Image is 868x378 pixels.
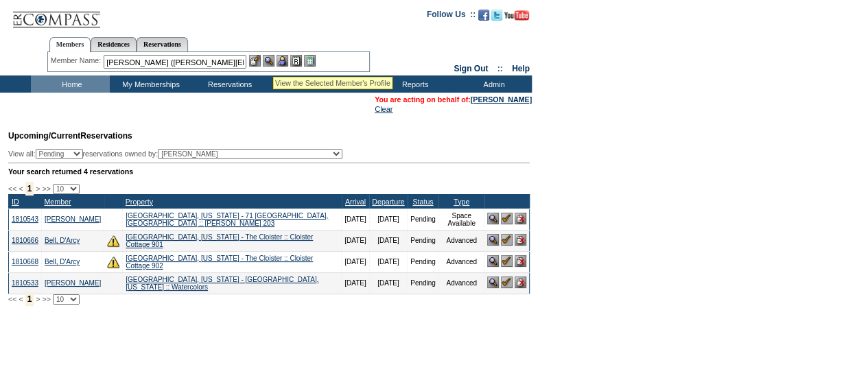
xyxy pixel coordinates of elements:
[189,75,268,93] td: Reservations
[290,55,302,67] img: Reservations
[454,64,488,73] a: Sign Out
[369,251,407,272] td: [DATE]
[107,256,119,268] img: There are insufficient days and/or tokens to cover this reservation
[126,212,328,227] a: [GEOGRAPHIC_DATA], [US_STATE] - 71 [GEOGRAPHIC_DATA], [GEOGRAPHIC_DATA] :: [PERSON_NAME] 203
[8,131,80,141] span: Upcoming/Current
[263,55,274,67] img: View
[515,234,526,246] img: Cancel Reservation
[501,234,513,246] img: Confirm Reservation
[268,75,374,93] td: Vacation Collection
[51,55,104,67] div: Member Name:
[497,64,503,73] span: ::
[438,251,484,272] td: Advanced
[277,55,288,67] img: Impersonate
[408,209,439,230] td: Pending
[45,237,80,244] a: Bell, D'Arcy
[375,105,392,113] a: Clear
[42,185,50,193] span: >>
[438,272,484,294] td: Advanced
[249,55,261,67] img: b_edit.gif
[126,276,318,291] a: [GEOGRAPHIC_DATA], [US_STATE] - [GEOGRAPHIC_DATA], [US_STATE] :: Watercolors
[8,131,132,141] span: Reservations
[345,198,366,206] a: Arrival
[126,255,313,270] a: [GEOGRAPHIC_DATA], [US_STATE] - The Cloister :: Cloister Cottage 902
[408,272,439,294] td: Pending
[12,258,38,265] a: 1810668
[501,276,513,288] img: Confirm Reservation
[45,215,101,223] a: [PERSON_NAME]
[19,185,23,193] span: <
[453,75,532,93] td: Admin
[25,292,34,306] span: 1
[512,64,530,73] a: Help
[478,10,489,21] img: Become our fan on Facebook
[12,237,38,244] a: 1810666
[91,37,137,51] a: Residences
[438,230,484,251] td: Advanced
[8,167,530,176] div: Your search returned 4 reservations
[342,209,369,230] td: [DATE]
[369,230,407,251] td: [DATE]
[471,95,532,104] a: [PERSON_NAME]
[19,295,23,303] span: <
[45,279,101,287] a: [PERSON_NAME]
[504,10,529,21] img: Subscribe to our YouTube Channel
[369,209,407,230] td: [DATE]
[487,234,499,246] img: View Reservation
[45,258,80,265] a: Bell, D'Arcy
[478,14,489,22] a: Become our fan on Facebook
[275,79,390,87] div: View the Selected Member's Profile
[372,198,404,206] a: Departure
[491,10,502,21] img: Follow us on Twitter
[369,272,407,294] td: [DATE]
[42,295,50,303] span: >>
[12,215,38,223] a: 1810543
[374,75,453,93] td: Reports
[110,75,189,93] td: My Memberships
[487,276,499,288] img: View Reservation
[12,198,19,206] a: ID
[375,95,532,104] font: You are acting on behalf of:
[342,272,369,294] td: [DATE]
[454,198,469,206] a: Type
[107,235,119,247] img: There are insufficient days and/or tokens to cover this reservation
[36,185,40,193] span: >
[515,213,526,224] img: Cancel Reservation
[408,230,439,251] td: Pending
[501,213,513,224] img: Confirm Reservation
[408,251,439,272] td: Pending
[487,213,499,224] img: View Reservation
[25,182,34,196] span: 1
[412,198,433,206] a: Status
[487,255,499,267] img: View Reservation
[44,198,71,206] a: Member
[342,251,369,272] td: [DATE]
[12,279,38,287] a: 1810533
[126,233,313,248] a: [GEOGRAPHIC_DATA], [US_STATE] - The Cloister :: Cloister Cottage 901
[137,37,188,51] a: Reservations
[49,37,91,52] a: Members
[427,8,476,25] td: Follow Us ::
[126,198,153,206] a: Property
[504,14,529,22] a: Subscribe to our YouTube Channel
[8,149,349,159] div: View all: reservations owned by:
[31,75,110,93] td: Home
[8,185,16,193] span: <<
[8,295,16,303] span: <<
[342,230,369,251] td: [DATE]
[36,295,40,303] span: >
[501,255,513,267] img: Confirm Reservation
[515,255,526,267] img: Cancel Reservation
[438,209,484,230] td: Space Available
[515,276,526,288] img: Cancel Reservation
[491,14,502,22] a: Follow us on Twitter
[304,55,316,67] img: b_calculator.gif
